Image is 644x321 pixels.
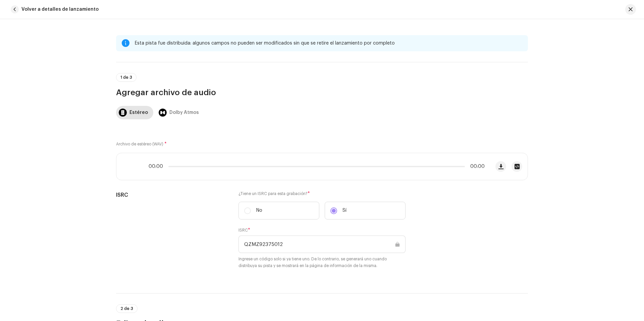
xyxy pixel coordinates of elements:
[149,164,166,169] span: 00:00
[135,39,523,47] div: Esta pista fue distribuida: algunos campos no pueden ser modificados sin que se retire el lanzami...
[238,228,250,233] label: ISRC
[129,106,148,119] div: Estéreo
[238,236,406,253] input: ABXYZ#######
[342,207,346,214] p: Sí
[238,191,406,196] label: ¿Tiene un ISRC para esta grabación?
[120,307,133,311] span: 2 de 3
[120,75,132,79] span: 1 de 3
[116,191,228,199] h5: ISRC
[116,142,163,146] small: Archivo de estéreo (WAV)
[116,87,528,98] h3: Agregar archivo de audio
[169,106,199,119] div: Dolby Atmos
[238,256,406,269] small: Ingrese un código solo si ya tiene uno. De lo contrario, se generará uno cuando distribuya su pis...
[256,207,262,214] p: No
[468,164,485,169] span: 00:00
